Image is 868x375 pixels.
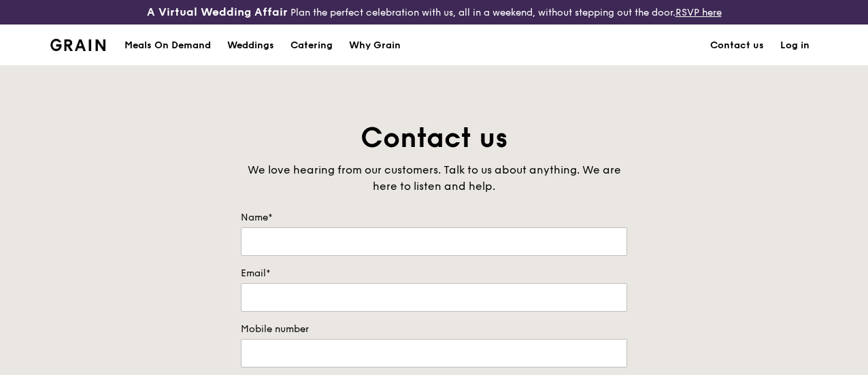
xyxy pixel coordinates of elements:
[50,24,105,65] a: GrainGrain
[241,162,627,195] div: We love hearing from our customers. Talk to us about anything. We are here to listen and help.
[145,5,724,19] div: Plan the perfect celebration with us, all in a weekend, without stepping out the door.
[702,25,772,66] a: Contact us
[219,25,282,66] a: Weddings
[50,39,105,51] img: Grain
[124,25,211,66] div: Meals On Demand
[241,267,627,280] label: Email*
[241,323,627,336] label: Mobile number
[241,211,627,225] label: Name*
[341,25,409,66] a: Why Grain
[290,25,333,66] div: Catering
[675,7,722,18] a: RSVP here
[227,25,274,66] div: Weddings
[349,25,401,66] div: Why Grain
[282,25,341,66] a: Catering
[241,120,627,157] h1: Contact us
[147,5,288,19] h3: A Virtual Wedding Affair
[772,25,818,66] a: Log in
